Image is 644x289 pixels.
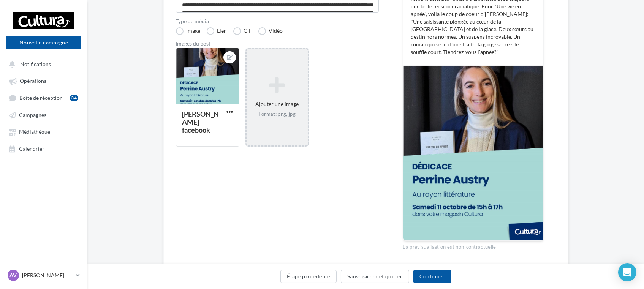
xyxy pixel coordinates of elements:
label: GIF [233,27,252,35]
p: [PERSON_NAME] [22,272,73,279]
div: 34 [70,95,78,101]
span: Notifications [20,61,51,67]
button: Notifications [5,57,80,71]
span: Opérations [20,78,46,84]
a: Calendrier [5,142,83,155]
button: Continuer [413,270,451,283]
label: Image [176,27,201,35]
a: Médiathèque [5,125,83,138]
span: AV [10,272,17,279]
span: Calendrier [19,145,44,152]
span: Campagnes [19,112,46,118]
div: [PERSON_NAME] facebook [182,110,219,134]
div: La prévisualisation est non-contractuelle [403,241,544,251]
a: Campagnes [5,108,83,122]
a: Boîte de réception34 [5,91,83,105]
button: Nouvelle campagne [6,36,81,49]
span: Boîte de réception [19,95,63,101]
label: Type de média [176,19,379,24]
span: Médiathèque [19,129,50,135]
button: Étape précédente [280,270,337,283]
div: Open Intercom Messenger [618,263,636,281]
label: Lien [207,27,227,35]
a: AV [PERSON_NAME] [6,268,81,283]
a: Opérations [5,74,83,87]
label: Vidéo [258,27,283,35]
div: Images du post [176,41,379,46]
button: Sauvegarder et quitter [341,270,409,283]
